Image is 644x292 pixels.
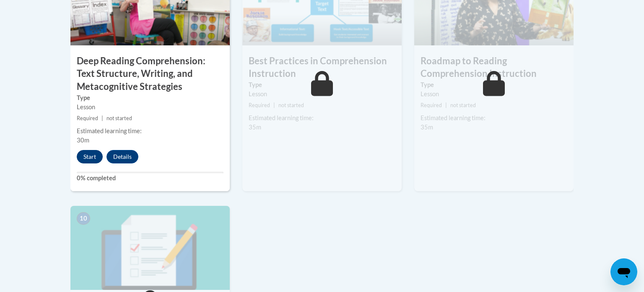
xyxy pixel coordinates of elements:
[273,102,275,108] span: |
[421,102,442,108] span: Required
[70,55,230,93] h3: Deep Reading Comprehension: Text Structure, Writing, and Metacognitive Strategies
[101,115,103,121] span: |
[249,113,395,123] div: Estimated learning time:
[249,80,395,89] label: Type
[77,115,98,121] span: Required
[106,115,132,121] span: not started
[77,174,223,183] label: 0% completed
[249,124,261,131] span: 35m
[421,113,567,123] div: Estimated learning time:
[450,102,476,108] span: not started
[70,206,230,290] img: Course Image
[414,55,574,81] h3: Roadmap to Reading Comprehension Instruction
[77,150,103,163] button: Start
[421,89,567,99] div: Lesson
[421,80,567,89] label: Type
[77,103,223,112] div: Lesson
[610,258,637,285] iframe: Button to launch messaging window
[77,93,223,103] label: Type
[77,126,223,136] div: Estimated learning time:
[242,55,402,81] h3: Best Practices in Comprehension Instruction
[249,89,395,99] div: Lesson
[421,124,433,131] span: 35m
[278,102,304,108] span: not started
[77,212,90,225] span: 10
[77,137,89,144] span: 30m
[106,150,138,163] button: Details
[249,102,270,108] span: Required
[445,102,447,108] span: |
